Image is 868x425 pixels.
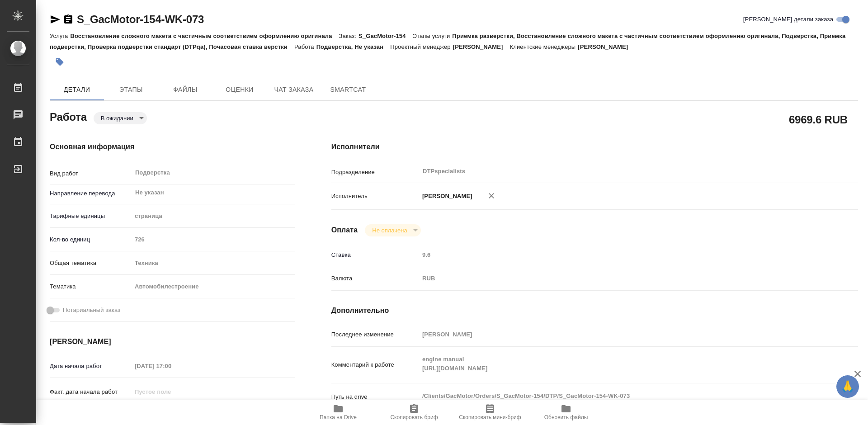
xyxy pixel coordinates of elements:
input: Пустое поле [132,233,295,246]
span: Скопировать мини-бриф [459,414,521,420]
p: Вид работ [50,169,132,178]
textarea: /Clients/GacMotor/Orders/S_GacMotor-154/DTP/S_GacMotor-154-WK-073 [419,388,814,404]
span: Скопировать бриф [390,414,438,420]
button: Скопировать ссылку для ЯМессенджера [50,14,61,25]
h4: Дополнительно [331,305,858,316]
span: 🙏 [840,377,855,396]
button: Не оплачена [369,227,410,234]
h2: 6969.6 RUB [789,112,848,127]
p: Проектный менеджер [390,43,453,50]
p: Работа [294,43,316,50]
button: Скопировать мини-бриф [452,400,528,425]
p: [PERSON_NAME] [419,192,472,201]
p: Тарифные единицы [50,212,132,221]
span: Файлы [164,84,207,95]
div: RUB [419,271,814,286]
p: S_GacMotor-154 [359,33,413,39]
button: 🙏 [836,375,859,398]
h4: Исполнители [331,142,858,152]
button: Добавить тэг [50,52,70,72]
p: Путь на drive [331,392,419,401]
button: Обновить файлы [528,400,604,425]
input: Пустое поле [419,328,814,341]
span: Обновить файлы [544,414,588,420]
input: Пустое поле [419,248,814,261]
input: Пустое поле [132,385,211,398]
button: Папка на Drive [300,400,376,425]
span: Оценки [218,84,261,95]
p: Последнее изменение [331,330,419,339]
button: Скопировать бриф [376,400,452,425]
button: Скопировать ссылку [63,14,74,25]
span: Этапы [109,84,153,95]
div: В ожидании [365,224,420,236]
button: Удалить исполнителя [481,186,501,206]
p: Услуга [50,33,70,39]
p: Кол-во единиц [50,235,132,244]
p: Валюта [331,274,419,283]
h4: [PERSON_NAME] [50,336,295,347]
p: Направление перевода [50,189,132,198]
p: Подразделение [331,168,419,177]
div: В ожидании [94,112,147,124]
span: [PERSON_NAME] детали заказа [743,15,833,24]
span: SmartCat [326,84,370,95]
p: [PERSON_NAME] [453,43,510,50]
p: Восстановление сложного макета с частичным соответствием оформлению оригинала [70,33,339,39]
div: Техника [132,255,295,271]
p: Тематика [50,282,132,291]
input: Пустое поле [132,359,211,373]
p: Факт. дата начала работ [50,387,132,397]
a: S_GacMotor-154-WK-073 [77,13,204,25]
h4: Основная информация [50,142,295,152]
button: В ожидании [98,114,136,122]
p: Клиентские менеджеры [510,43,578,50]
h4: Оплата [331,225,358,236]
p: Дата начала работ [50,362,132,371]
p: Подверстка, Не указан [316,43,391,50]
p: Исполнитель [331,192,419,201]
h2: Работа [50,108,87,124]
p: Общая тематика [50,259,132,268]
p: Комментарий к работе [331,360,419,369]
p: Заказ: [339,33,359,39]
p: Этапы услуги [413,33,453,39]
span: Чат заказа [272,84,316,95]
span: Нотариальный заказ [63,306,120,315]
div: Автомобилестроение [132,279,295,294]
span: Детали [55,84,99,95]
textarea: engine manual [URL][DOMAIN_NAME] [419,352,814,376]
p: [PERSON_NAME] [578,43,635,50]
span: Папка на Drive [320,414,357,420]
p: Ставка [331,250,419,260]
div: страница [132,208,295,224]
